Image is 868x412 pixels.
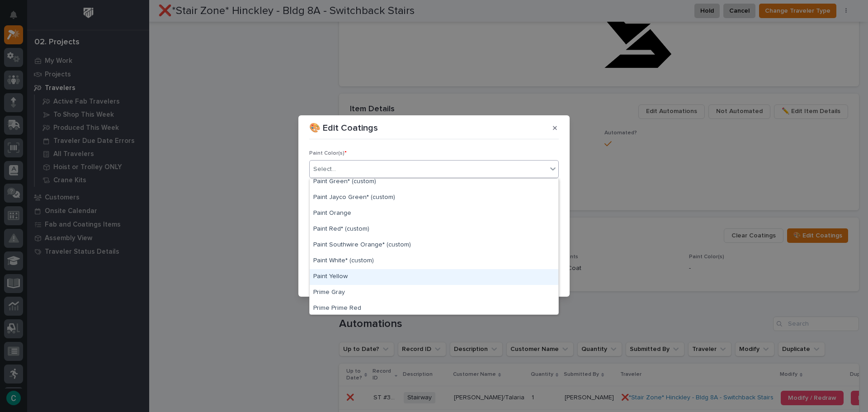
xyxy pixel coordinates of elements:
p: 🎨 Edit Coatings [309,123,378,133]
span: Paint Color(s) [309,151,347,156]
div: Select... [313,165,336,174]
div: Paint Yellow [310,269,558,285]
div: Paint White* (custom) [310,253,558,269]
div: Paint Southwire Orange* (custom) [310,237,558,253]
div: Prime Prime Red [310,301,558,317]
div: Prime Gray [310,285,558,301]
div: Paint Green* (custom) [310,174,558,190]
div: Paint Red* (custom) [310,222,558,237]
div: Paint Jayco Green* (custom) [310,190,558,206]
div: Paint Orange [310,206,558,222]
